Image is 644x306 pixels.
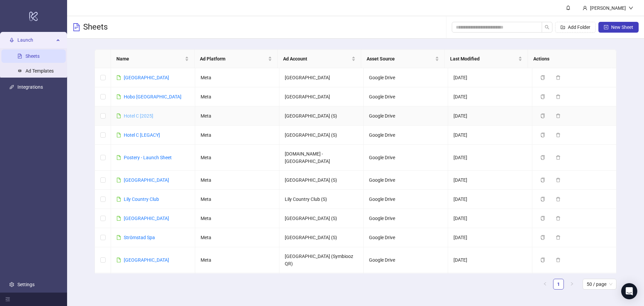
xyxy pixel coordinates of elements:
[364,145,448,171] td: Google Drive
[116,114,121,118] span: file
[124,235,155,240] a: Strömstad Spa
[448,145,532,171] td: [DATE]
[364,247,448,273] td: Google Drive
[556,155,560,160] span: delete
[567,279,577,290] button: right
[116,55,183,62] span: Name
[9,38,14,42] span: rocket
[124,216,169,221] a: [GEOGRAPHIC_DATA]
[279,106,364,126] td: [GEOGRAPHIC_DATA] (S)
[367,55,434,62] span: Asset Source
[540,216,545,221] span: copy
[25,53,40,59] a: Sheets
[540,235,545,240] span: copy
[556,235,560,240] span: delete
[279,247,364,273] td: [GEOGRAPHIC_DATA] (Symbiooz QR)
[587,279,612,289] span: 50 / page
[116,133,121,137] span: file
[195,106,279,126] td: Meta
[556,197,560,202] span: delete
[25,68,54,74] a: Ad Templates
[587,4,629,12] div: [PERSON_NAME]
[17,33,54,47] span: Launch
[364,87,448,106] td: Google Drive
[195,171,279,190] td: Meta
[364,106,448,126] td: Google Drive
[570,282,574,286] span: right
[364,68,448,87] td: Google Drive
[540,197,545,202] span: copy
[448,106,532,126] td: [DATE]
[540,114,545,118] span: copy
[545,25,549,30] span: search
[116,235,121,240] span: file
[555,22,596,33] button: Add Folder
[364,190,448,209] td: Google Drive
[540,279,550,290] button: left
[556,94,560,99] span: delete
[540,279,550,290] li: Previous Page
[116,155,121,160] span: file
[364,171,448,190] td: Google Drive
[195,145,279,171] td: Meta
[598,22,639,33] button: New Sheet
[604,25,608,30] span: plus-square
[195,228,279,247] td: Meta
[116,258,121,262] span: file
[448,68,532,87] td: [DATE]
[540,178,545,182] span: copy
[279,273,364,292] td: Aronsborg (S)
[124,94,181,99] a: Hobo [GEOGRAPHIC_DATA]
[124,132,160,138] a: Hotel C [LEGACY]
[195,209,279,228] td: Meta
[195,50,278,68] th: Ad Platform
[116,197,121,202] span: file
[116,216,121,221] span: file
[540,133,545,137] span: copy
[556,133,560,137] span: delete
[448,171,532,190] td: [DATE]
[543,282,547,286] span: left
[278,50,361,68] th: Ad Account
[568,25,590,30] span: Add Folder
[17,84,43,90] a: Integrations
[200,55,267,62] span: Ad Platform
[448,126,532,145] td: [DATE]
[583,279,616,290] div: Page Size
[124,196,159,202] a: Lily Country Club
[448,209,532,228] td: [DATE]
[540,94,545,99] span: copy
[629,6,633,10] span: down
[556,114,560,118] span: delete
[621,283,637,299] div: Open Intercom Messenger
[560,25,565,30] span: folder-add
[279,126,364,145] td: [GEOGRAPHIC_DATA] (S)
[17,282,35,287] a: Settings
[279,190,364,209] td: Lily Country Club (S)
[540,75,545,80] span: copy
[72,23,80,31] span: file-text
[540,258,545,262] span: copy
[556,216,560,221] span: delete
[279,68,364,87] td: [GEOGRAPHIC_DATA]
[611,25,633,30] span: New Sheet
[556,258,560,262] span: delete
[83,22,108,33] h3: Sheets
[556,75,560,80] span: delete
[195,68,279,87] td: Meta
[445,50,528,68] th: Last Modified
[553,279,563,289] a: 1
[124,113,153,119] a: Hotel C [2025]
[279,228,364,247] td: [GEOGRAPHIC_DATA] (S)
[279,145,364,171] td: [DOMAIN_NAME] - [GEOGRAPHIC_DATA]
[540,155,545,160] span: copy
[124,257,169,263] a: [GEOGRAPHIC_DATA]
[448,190,532,209] td: [DATE]
[567,279,577,290] li: Next Page
[283,55,350,62] span: Ad Account
[5,297,10,302] span: menu-fold
[195,87,279,106] td: Meta
[528,50,611,68] th: Actions
[566,5,571,10] span: bell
